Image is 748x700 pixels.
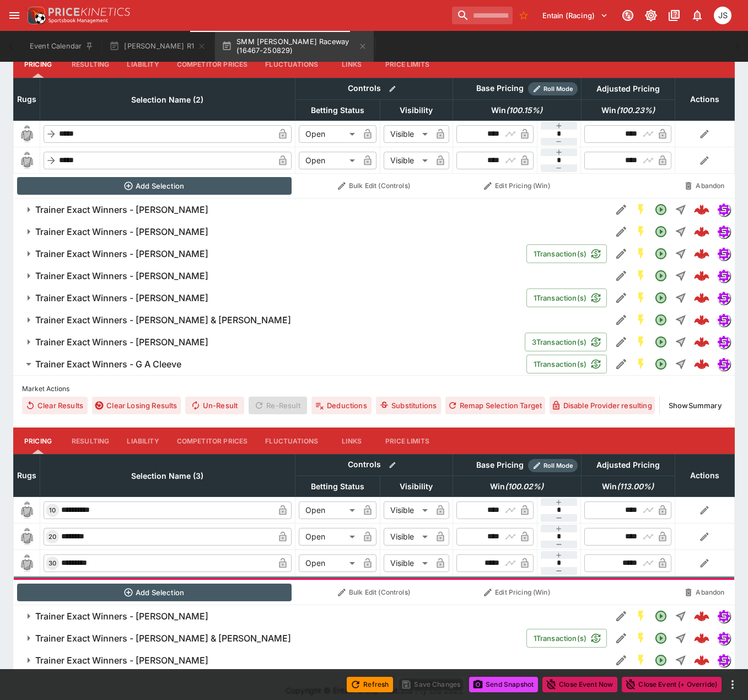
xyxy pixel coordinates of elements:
[671,222,691,242] button: Straight
[651,606,671,626] button: Open
[168,428,257,454] button: Competitor Prices
[347,677,393,692] button: Refresh
[694,334,709,350] div: 45f69805-afa9-434a-86fb-d1faa2f4ad20
[18,554,36,572] img: blank-silk.png
[185,397,244,414] span: Un-Result
[691,243,713,265] a: cdc90f3b-130b-4620-84ad-0c416bc7b805
[616,104,655,117] em: ( 100.23 %)
[718,314,730,326] img: simulator
[14,78,40,120] th: Rugs
[256,428,327,454] button: Fluctuations
[506,104,542,117] em: ( 100.15 %)
[611,606,631,626] button: Edit Detail
[717,654,730,667] div: simulator
[631,222,651,242] button: SGM Enabled
[63,428,118,454] button: Resulting
[694,653,709,668] img: logo-cerberus--red.svg
[13,331,525,353] button: Trainer Exact Winners - [PERSON_NAME]
[718,358,730,370] img: simulator
[299,152,359,169] div: Open
[694,312,709,328] img: logo-cerberus--red.svg
[478,480,556,493] span: Win(100.02%)
[388,480,445,493] span: Visibility
[694,608,709,624] div: 60ffac4f-b9d7-4f51-9217-32e440e407a6
[726,678,739,691] button: more
[299,528,359,546] div: Open
[17,584,292,601] button: Add Selection
[694,224,709,239] div: 17a8c0ee-bcd3-4c7e-8027-32310bf05d69
[536,7,615,24] button: Select Tenant
[694,630,709,646] img: logo-cerberus--red.svg
[671,310,691,330] button: Straight
[664,6,684,25] button: Documentation
[18,528,36,546] img: blank-silk.png
[376,51,438,78] button: Price Limits
[694,224,709,239] img: logo-cerberus--red.svg
[327,428,376,454] button: Links
[654,225,668,238] svg: Open
[298,584,449,601] button: Bulk Edit (Controls)
[13,605,611,627] button: Trainer Exact Winners - [PERSON_NAME]
[717,247,730,260] div: simulator
[687,6,707,25] button: Notifications
[718,204,730,216] img: simulator
[515,7,532,24] button: No Bookmarks
[35,359,181,370] h6: Trainer Exact Winners - G A Cleeve
[35,292,208,304] h6: Trainer Exact Winners - [PERSON_NAME]
[691,331,713,353] a: 45f69805-afa9-434a-86fb-d1faa2f4ad20
[631,310,651,330] button: SGM Enabled
[35,270,208,282] h6: Trainer Exact Winners - [PERSON_NAME]
[651,332,671,352] button: Open
[664,397,726,414] button: ShowSummary
[590,480,666,493] span: Win(113.00%)
[654,357,668,371] svg: Open
[678,177,731,195] button: Abandon
[13,649,611,671] button: Trainer Exact Winners - [PERSON_NAME]
[505,480,543,493] em: ( 100.02 %)
[385,458,400,472] button: Bulk edit
[694,202,709,217] div: 6ef56c9b-2784-4edd-ada3-86dab1862a70
[717,632,730,645] div: simulator
[526,244,607,263] button: 1Transaction(s)
[13,265,611,287] button: Trainer Exact Winners - [PERSON_NAME]
[528,82,578,95] div: Show/hide Price Roll mode configuration.
[717,335,730,349] div: simulator
[694,653,709,668] div: c622796e-4d8e-41fe-b3c5-5bcbec4afcae
[651,244,671,264] button: Open
[299,125,359,143] div: Open
[691,199,713,221] a: 6ef56c9b-2784-4edd-ada3-86dab1862a70
[718,336,730,348] img: simulator
[526,629,607,648] button: 1Transaction(s)
[694,290,709,306] img: logo-cerberus--red.svg
[717,269,730,282] div: simulator
[694,334,709,350] img: logo-cerberus--red.svg
[694,608,709,624] img: logo-cerberus--red.svg
[526,355,607,373] button: 1Transaction(s)
[35,633,291,644] h6: Trainer Exact Winners - [PERSON_NAME] & [PERSON_NAME]
[694,312,709,328] div: a06c307f-14ab-4c0a-b1c3-04cd71e69654
[694,356,709,372] img: logo-cerberus--red.svg
[4,6,24,25] button: open drawer
[472,458,528,472] div: Base Pricing
[14,455,40,497] th: Rugs
[671,354,691,374] button: Straight
[694,202,709,217] img: logo-cerberus--red.svg
[13,309,611,331] button: Trainer Exact Winners - [PERSON_NAME] & [PERSON_NAME]
[671,650,691,670] button: Straight
[13,51,63,78] button: Pricing
[452,7,513,24] input: search
[17,177,292,195] button: Add Selection
[13,428,63,454] button: Pricing
[631,650,651,670] button: SGM Enabled
[691,287,713,309] a: 8616e7e1-65f9-4c5e-8255-fe4fa82de5f9
[631,332,651,352] button: SGM Enabled
[47,506,58,514] span: 10
[445,397,545,414] button: Remap Selection Target
[388,104,445,117] span: Visibility
[691,265,713,287] a: 5e1e393a-93ed-4b62-ac82-e83fa4dd8928
[691,605,713,627] a: 60ffac4f-b9d7-4f51-9217-32e440e407a6
[456,177,578,195] button: Edit Pricing (Win)
[13,627,526,649] button: Trainer Exact Winners - [PERSON_NAME] & [PERSON_NAME]
[103,31,213,62] button: [PERSON_NAME] R1
[18,501,36,519] img: blank-silk.png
